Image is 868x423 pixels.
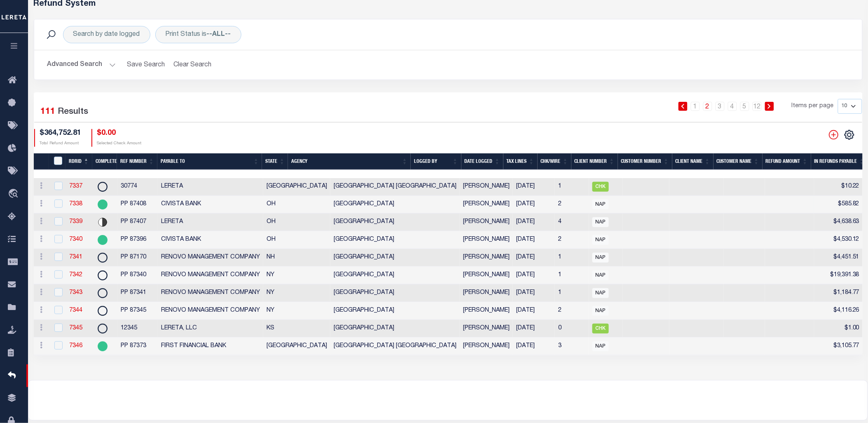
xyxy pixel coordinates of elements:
[814,267,863,284] td: $19,391.38
[330,284,460,302] td: [GEOGRAPHIC_DATA]
[753,102,762,111] a: 12
[814,178,863,196] td: $10.22
[263,231,330,249] td: OH
[158,302,263,320] td: RENOVO MANAGEMENT COMPANY
[460,214,513,231] td: [PERSON_NAME]
[763,153,811,170] th: Refund Amount: activate to sort column ascending
[555,302,589,320] td: 2
[69,183,82,189] a: 7337
[40,129,82,138] h4: $364,752.81
[555,196,589,214] td: 2
[117,153,157,170] th: Ref Number: activate to sort column ascending
[263,249,330,267] td: NH
[460,320,513,338] td: [PERSON_NAME]
[460,178,513,196] td: [PERSON_NAME]
[592,235,609,245] span: NAP
[117,267,158,284] td: PP 87340
[263,320,330,338] td: KS
[814,338,863,355] td: $3,105.77
[814,214,863,231] td: $4,638.63
[263,284,330,302] td: NY
[158,178,263,196] td: LERETA
[571,153,618,170] th: Client Number: activate to sort column ascending
[330,196,460,214] td: [GEOGRAPHIC_DATA]
[263,214,330,231] td: OH
[460,196,513,214] td: [PERSON_NAME]
[503,153,538,170] th: Tax Lines: activate to sort column ascending
[513,284,555,302] td: [DATE]
[155,26,241,43] div: Print Status is
[814,196,863,214] td: $585.82
[69,272,82,278] a: 7342
[158,196,263,214] td: CIVISTA BANK
[117,196,158,214] td: PP 87408
[330,214,460,231] td: [GEOGRAPHIC_DATA]
[555,267,589,284] td: 1
[49,153,65,170] th: RefundDepositRegisterID
[555,214,589,231] td: 4
[263,267,330,284] td: NY
[555,249,589,267] td: 1
[460,284,513,302] td: [PERSON_NAME]
[69,237,82,242] a: 7340
[555,231,589,249] td: 2
[592,200,609,209] span: NAP
[122,57,170,73] button: Save Search
[330,338,460,355] td: [GEOGRAPHIC_DATA] [GEOGRAPHIC_DATA]
[592,288,609,298] span: NAP
[92,153,117,170] th: Complete
[69,219,82,225] a: 7339
[592,217,609,227] span: NAP
[411,153,461,170] th: Logged By: activate to sort column ascending
[69,343,82,349] a: 7346
[117,231,158,249] td: PP 87396
[814,302,863,320] td: $4,116.26
[117,284,158,302] td: PP 87341
[716,102,725,111] a: 3
[513,231,555,249] td: [DATE]
[330,267,460,284] td: [GEOGRAPHIC_DATA]
[47,57,116,73] button: Advanced Search
[592,182,609,192] span: CHK
[117,214,158,231] td: PP 87407
[69,308,82,313] a: 7344
[170,57,215,73] button: Clear Search
[513,320,555,338] td: [DATE]
[555,284,589,302] td: 1
[814,231,863,249] td: $4,530.12
[555,338,589,355] td: 3
[538,153,571,170] th: Chk/Wire: activate to sort column ascending
[740,102,749,111] a: 5
[97,141,142,147] p: Selected Check Amount
[513,338,555,355] td: [DATE]
[461,153,503,170] th: Date Logged: activate to sort column ascending
[263,302,330,320] td: NY
[672,153,714,170] th: Client Name: activate to sort column ascending
[262,153,288,170] th: State: activate to sort column ascending
[69,201,82,207] a: 7338
[158,249,263,267] td: RENOVO MANAGEMENT COMPANY
[618,153,672,170] th: Customer Number: activate to sort column ascending
[158,338,263,355] td: FIRST FINANCIAL BANK
[330,302,460,320] td: [GEOGRAPHIC_DATA]
[513,178,555,196] td: [DATE]
[592,306,609,316] span: NAP
[728,102,737,111] a: 4
[814,249,863,267] td: $4,451.51
[158,284,263,302] td: RENOVO MANAGEMENT COMPANY
[158,214,263,231] td: LERETA
[69,290,82,296] a: 7343
[330,231,460,249] td: [GEOGRAPHIC_DATA]
[792,102,834,111] span: Items per page
[157,153,262,170] th: Payable To: activate to sort column ascending
[117,302,158,320] td: PP 87345
[460,338,513,355] td: [PERSON_NAME]
[117,178,158,196] td: 30774
[158,320,263,338] td: LERETA, LLC
[288,153,411,170] th: Agency: activate to sort column ascending
[117,320,158,338] td: 12345
[714,153,763,170] th: Customer Name: activate to sort column ascending
[66,153,92,170] th: RDRID: activate to sort column descending
[41,108,56,116] span: 111
[158,231,263,249] td: CIVISTA BANK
